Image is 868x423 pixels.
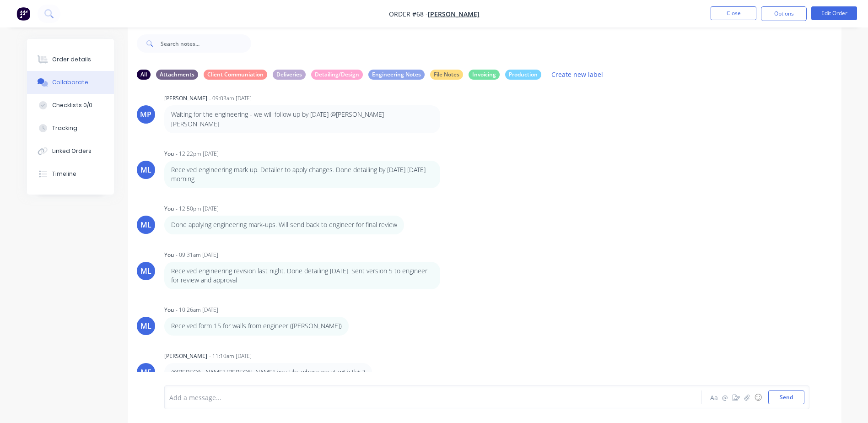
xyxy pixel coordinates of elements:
[171,165,433,184] p: Received engineering mark up. Detailer to apply changes. Done detailing by [DATE] [DATE] morning
[164,150,174,158] div: You
[164,251,174,259] div: You
[27,163,114,185] button: Timeline
[311,70,363,80] div: Detailing/Design
[140,164,151,175] div: ML
[711,6,756,20] button: Close
[156,70,198,80] div: Attachments
[27,140,114,163] button: Linked Orders
[171,220,397,229] p: Done applying engineering mark-ups. Will send back to engineer for final review
[171,110,433,129] p: Waiting for the engineering - we will follow up by [DATE] @[PERSON_NAME] [PERSON_NAME]
[171,266,433,285] p: Received engineering revision last night. Done detailing [DATE]. Sent version 5 to engineer for r...
[164,306,174,314] div: You
[52,170,76,178] div: Timeline
[27,48,114,71] button: Order details
[176,150,219,158] div: - 12:22pm [DATE]
[171,368,365,377] p: @[PERSON_NAME] [PERSON_NAME] hey Lilo, where we at with this?
[176,205,219,213] div: - 12:50pm [DATE]
[140,266,151,277] div: ML
[140,109,151,120] div: MP
[52,55,91,64] div: Order details
[505,70,541,80] div: Production
[52,124,77,132] div: Tracking
[811,6,857,20] button: Edit Order
[176,306,218,314] div: - 10:26am [DATE]
[753,392,764,403] button: ☺
[469,70,500,80] div: Invoicing
[430,70,463,80] div: File Notes
[720,392,731,403] button: @
[204,70,267,80] div: Client Communiation
[52,101,92,109] div: Checklists 0/0
[52,147,92,155] div: Linked Orders
[273,70,306,80] div: Deliveries
[761,6,807,21] button: Options
[27,117,114,140] button: Tracking
[768,390,804,404] button: Send
[27,71,114,94] button: Collaborate
[140,320,151,331] div: ML
[140,219,151,230] div: ML
[164,94,207,103] div: [PERSON_NAME]
[164,352,207,360] div: [PERSON_NAME]
[428,10,480,18] a: [PERSON_NAME]
[368,70,425,80] div: Engineering Notes
[16,7,30,21] img: Factory
[27,94,114,117] button: Checklists 0/0
[209,352,252,360] div: - 11:10am [DATE]
[171,321,342,331] p: Received form 15 for walls from engineer ([PERSON_NAME])
[161,34,251,53] input: Search notes...
[164,205,174,213] div: You
[140,367,151,378] div: ME
[709,392,720,403] button: Aa
[389,10,428,18] span: Order #68 -
[547,68,608,81] button: Create new label
[209,94,252,103] div: - 09:03am [DATE]
[137,70,151,80] div: All
[52,78,88,87] div: Collaborate
[176,251,218,259] div: - 09:31am [DATE]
